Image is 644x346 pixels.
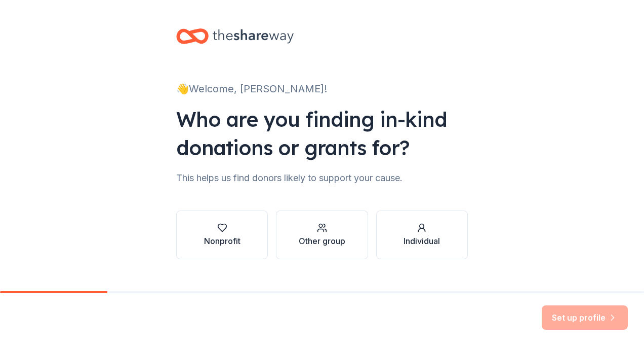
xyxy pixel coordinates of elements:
button: Other group [276,211,368,259]
div: Who are you finding in-kind donations or grants for? [176,105,468,162]
div: Other group [299,235,345,247]
div: Individual [404,235,440,247]
button: Nonprofit [176,211,268,259]
button: Individual [376,211,468,259]
div: Nonprofit [204,235,240,247]
div: This helps us find donors likely to support your cause. [176,170,468,186]
div: 👋 Welcome, [PERSON_NAME]! [176,81,468,97]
